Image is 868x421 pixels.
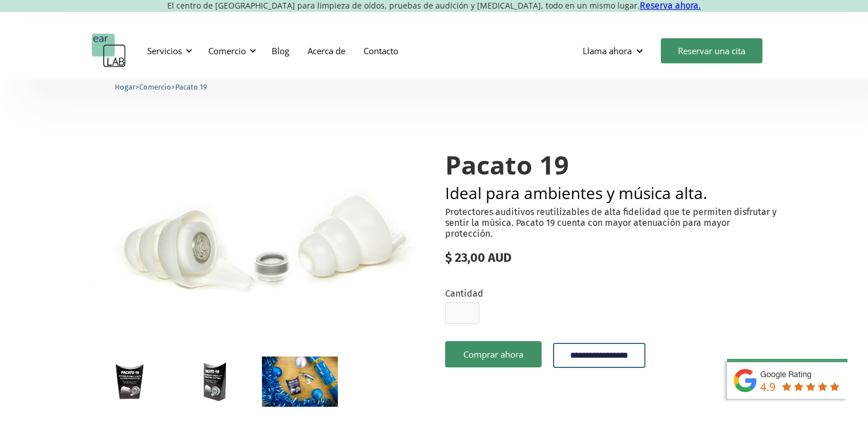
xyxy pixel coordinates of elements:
[661,38,762,63] a: Reservar una cita
[445,288,483,299] font: Cantidad
[139,81,171,92] a: Comercio
[678,45,745,56] font: Reservar una cita
[171,83,175,91] font: >
[115,83,135,91] font: Hogar
[92,128,423,347] img: Pacato 19
[147,45,182,56] font: Servicios
[135,83,139,91] font: >
[92,357,168,407] a: caja de luz abierta
[201,34,260,68] div: Comercio
[177,357,253,407] a: caja de luz abierta
[445,207,777,239] font: Protectores auditivos reutilizables de alta fidelidad que te permiten disfrutar y sentir la músic...
[263,34,298,67] a: Blog
[262,357,338,407] a: caja de luz abierta
[364,45,398,56] font: Contacto
[115,81,135,92] a: Hogar
[175,81,207,92] a: Pacato 19
[445,250,511,265] font: $ 23,00 AUD
[140,34,196,68] div: Servicios
[208,45,246,56] font: Comercio
[354,34,407,67] a: Contacto
[92,128,423,347] a: caja de luz abierta
[139,83,171,91] font: Comercio
[445,147,569,182] font: Pacato 19
[445,341,542,367] a: Comprar ahora
[574,34,655,68] div: Llama ahora
[298,34,354,67] a: Acerca de
[272,45,289,56] font: Blog
[445,182,707,204] font: Ideal para ambientes y música alta.
[308,45,345,56] font: Acerca de
[583,45,632,56] font: Llama ahora
[463,349,523,360] font: Comprar ahora
[92,34,126,68] a: hogar
[175,83,207,91] font: Pacato 19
